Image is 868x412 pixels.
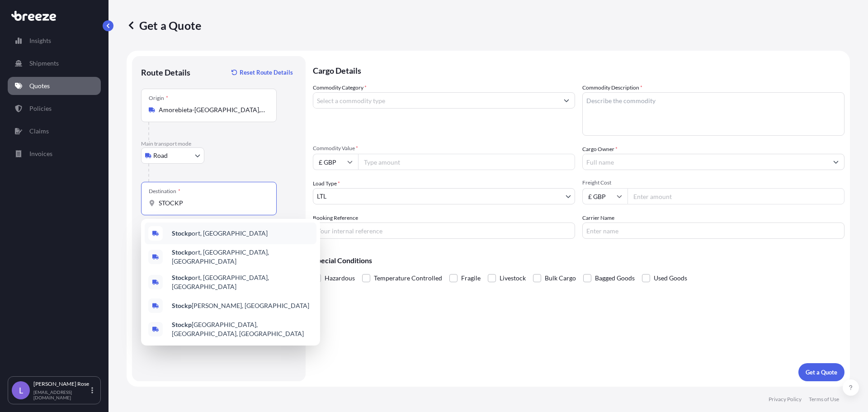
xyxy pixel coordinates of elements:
[313,145,575,152] span: Commodity Value
[141,67,190,78] p: Route Details
[29,36,51,45] p: Insights
[582,145,618,154] label: Cargo Owner
[141,219,320,346] div: Show suggestions
[33,380,90,388] p: [PERSON_NAME] Rose
[558,92,575,109] button: Show suggestions
[172,273,313,291] span: ort, [GEOGRAPHIC_DATA], [GEOGRAPHIC_DATA]
[583,154,828,170] input: Full name
[806,368,837,377] p: Get a Quote
[582,83,642,92] label: Commodity Description
[317,192,326,201] span: LTL
[358,154,575,170] input: Type amount
[149,95,168,102] div: Origin
[627,188,844,204] input: Enter amount
[172,248,313,266] span: ort, [GEOGRAPHIC_DATA], [GEOGRAPHIC_DATA]
[325,271,355,285] span: Hazardous
[172,301,309,310] span: [PERSON_NAME], [GEOGRAPHIC_DATA]
[19,386,23,395] span: L
[172,320,313,338] span: [GEOGRAPHIC_DATA], [GEOGRAPHIC_DATA], [GEOGRAPHIC_DATA]
[29,81,50,90] p: Quotes
[313,257,844,264] p: Special Conditions
[828,154,844,170] button: Show suggestions
[29,127,49,136] p: Claims
[149,188,180,195] div: Destination
[29,59,59,68] p: Shipments
[582,223,844,239] input: Enter name
[172,229,268,238] span: ort, [GEOGRAPHIC_DATA]
[595,271,635,285] span: Bagged Goods
[374,271,442,285] span: Temperature Controlled
[809,396,839,403] p: Terms of Use
[545,271,576,285] span: Bulk Cargo
[769,396,802,403] p: Privacy Policy
[172,302,192,309] b: Stockp
[654,271,687,285] span: Used Goods
[172,274,192,281] b: Stockp
[500,271,526,285] span: Livestock
[159,199,265,208] input: Destination
[141,147,204,164] button: Select transport
[313,83,367,92] label: Commodity Category
[313,223,575,239] input: Your internal reference
[159,105,265,114] input: Origin
[461,271,481,285] span: Fragile
[313,56,844,83] p: Cargo Details
[141,140,297,147] p: Main transport mode
[582,213,614,223] label: Carrier Name
[172,229,192,237] b: Stockp
[33,389,90,400] p: [EMAIL_ADDRESS][DOMAIN_NAME]
[313,179,340,188] span: Load Type
[29,104,52,113] p: Policies
[153,151,168,160] span: Road
[313,213,358,223] label: Booking Reference
[172,248,192,256] b: Stockp
[313,92,558,109] input: Select a commodity type
[240,68,293,77] p: Reset Route Details
[29,149,52,158] p: Invoices
[127,18,201,33] p: Get a Quote
[582,179,844,186] span: Freight Cost
[172,321,192,328] b: Stockp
